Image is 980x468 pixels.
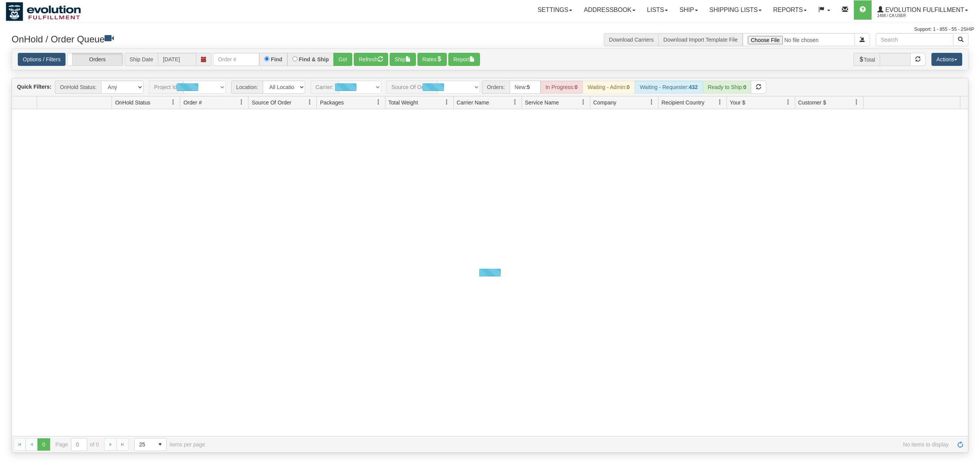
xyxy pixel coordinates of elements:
span: OnHold Status [115,99,150,106]
span: Your $ [730,99,745,106]
a: Ship [674,0,703,20]
a: Carrier Name filter column settings [509,96,522,109]
label: Quick Filters: [17,83,51,91]
a: Order # filter column settings [235,96,248,109]
div: grid toolbar [12,78,968,96]
input: Import [743,33,855,46]
input: Order # [213,53,259,66]
a: Refresh [954,438,966,451]
button: Search [953,33,968,46]
div: New: [510,81,541,94]
a: Company filter column settings [645,96,658,109]
button: Rates [417,53,447,66]
span: Recipient Country [662,99,705,106]
a: Source Of Order filter column settings [303,96,316,109]
a: Customer $ filter column settings [850,96,863,109]
a: Addressbook [578,0,641,20]
span: select [154,438,166,451]
a: OnHold Status filter column settings [167,96,180,109]
span: OnHold Status: [55,81,101,94]
label: Find & Ship [299,57,329,62]
span: No items to display [216,441,949,448]
span: Customer $ [798,99,826,106]
span: Page 0 [37,438,50,451]
h3: OnHold / Order Queue [12,33,484,44]
span: Ship Date [125,53,158,66]
iframe: chat widget [962,195,979,273]
a: Options / Filters [18,53,66,66]
span: Location: [231,81,263,94]
span: Source Of Order [252,99,291,106]
label: Find [271,57,282,62]
a: Service Name filter column settings [577,96,590,109]
span: Company [593,99,617,106]
button: Actions [931,53,962,66]
div: Waiting - Requester: [635,81,703,94]
strong: 0 [743,84,746,90]
a: Download Carriers [609,37,654,43]
a: Lists [641,0,674,20]
span: 25 [139,441,149,448]
span: items per page [134,438,205,451]
strong: 5 [527,84,530,90]
input: Search [876,33,953,46]
span: Total [853,53,880,66]
span: Total Weight [389,99,418,106]
a: Total Weight filter column settings [440,96,453,109]
a: Packages filter column settings [372,96,385,109]
span: Page of 0 [56,438,99,451]
strong: 0 [627,84,630,90]
div: Waiting - Admin: [583,81,635,94]
span: Carrier Name [457,99,489,106]
span: Packages [320,99,343,106]
a: Recipient Country filter column settings [713,96,727,109]
strong: 0 [574,84,578,90]
div: Ready to Ship: [703,81,752,94]
a: Download Import Template File [663,37,738,43]
a: Reports [767,0,813,20]
span: Orders: [482,81,510,94]
img: logo1488.jpg [6,2,81,21]
span: Evolution Fulfillment [884,7,964,13]
div: In Progress: [541,81,583,94]
a: Evolution Fulfillment 1488 / CA User [872,0,974,20]
button: Go! [333,53,352,66]
span: Service Name [525,99,559,106]
span: Page sizes drop down [134,438,167,451]
a: Your $ filter column settings [782,96,795,109]
button: Refresh [354,53,388,66]
a: Settings [532,0,578,20]
button: Ship [390,53,416,66]
strong: 432 [689,84,698,90]
button: Report [448,53,480,66]
div: Support: 1 - 855 - 55 - 2SHIP [6,26,974,33]
a: Shipping lists [704,0,767,20]
label: Orders [68,53,123,66]
span: 1488 / CA User [877,12,935,20]
span: Order # [183,99,201,106]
